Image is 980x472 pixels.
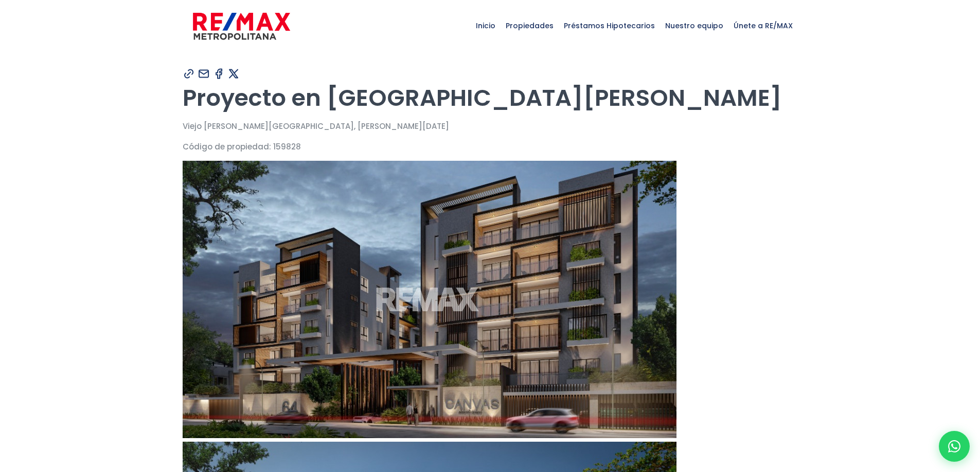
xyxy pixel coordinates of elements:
span: Código de propiedad: [183,141,271,152]
img: Proyecto en Viejo Arroyo Hondo [183,161,676,438]
img: Compartir [212,67,225,80]
img: Compartir [227,67,240,80]
span: Préstamos Hipotecarios [559,10,660,41]
span: Nuestro equipo [660,10,728,41]
span: Propiedades [501,10,559,41]
span: Únete a RE/MAX [728,10,798,41]
h1: Proyecto en [GEOGRAPHIC_DATA][PERSON_NAME] [183,84,798,112]
p: Viejo [PERSON_NAME][GEOGRAPHIC_DATA], [PERSON_NAME][DATE] [183,120,798,133]
span: 159828 [273,141,301,152]
img: Compartir [198,67,210,80]
span: Inicio [471,10,501,41]
img: Compartir [183,67,195,80]
img: remax-metropolitana-logo [193,11,290,42]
